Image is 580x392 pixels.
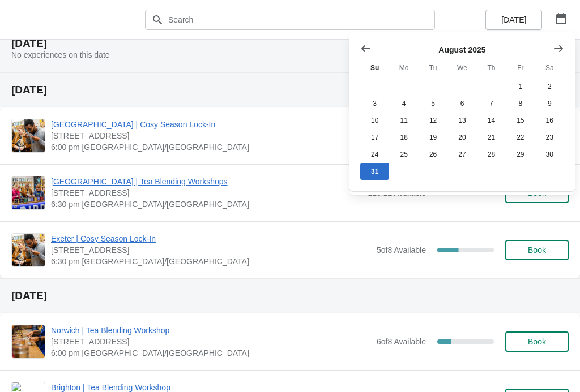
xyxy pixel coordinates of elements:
[477,146,506,163] button: Thursday August 28 2025
[360,146,389,163] button: Sunday August 24 2025
[447,95,476,112] button: Wednesday August 6 2025
[477,112,506,129] button: Thursday August 14 2025
[51,119,366,130] span: [GEOGRAPHIC_DATA] | Cosy Season Lock-In
[505,331,569,352] button: Book
[51,256,371,267] span: 6:30 pm [GEOGRAPHIC_DATA]/[GEOGRAPHIC_DATA]
[51,244,371,256] span: [STREET_ADDRESS]
[360,58,389,78] th: Sunday
[419,95,447,112] button: Tuesday August 5 2025
[419,112,447,129] button: Tuesday August 12 2025
[535,58,564,78] th: Saturday
[419,129,447,146] button: Tuesday August 19 2025
[11,50,110,59] span: No experiences on this date
[51,141,366,153] span: 6:00 pm [GEOGRAPHIC_DATA]/[GEOGRAPHIC_DATA]
[506,129,535,146] button: Friday August 22 2025
[535,146,564,163] button: Saturday August 30 2025
[389,58,418,78] th: Monday
[447,146,476,163] button: Wednesday August 27 2025
[535,112,564,129] button: Saturday August 16 2025
[356,38,376,59] button: Show previous month, July 2025
[11,290,569,301] h2: [DATE]
[528,337,546,346] span: Book
[51,233,371,244] span: Exeter | Cosy Season Lock-In
[168,10,435,30] input: Search
[51,199,362,210] span: 6:30 pm [GEOGRAPHIC_DATA]/[GEOGRAPHIC_DATA]
[12,325,45,358] img: Norwich | Tea Blending Workshop | 9 Back Of The Inns, Norwich NR2 1PT, UK | 6:00 pm Europe/London
[51,336,371,347] span: [STREET_ADDRESS]
[12,176,45,209] img: Glasgow | Tea Blending Workshops | 215 Byres Road, Glasgow G12 8UD, UK | 6:30 pm Europe/London
[477,58,506,78] th: Thursday
[377,337,426,346] span: 6 of 8 Available
[51,347,371,359] span: 6:00 pm [GEOGRAPHIC_DATA]/[GEOGRAPHIC_DATA]
[535,95,564,112] button: Saturday August 9 2025
[11,84,569,96] h2: [DATE]
[12,234,45,266] img: Exeter | Cosy Season Lock-In | 46 High Street, Exeter EX4 3DJ, UK | 6:30 pm Europe/London
[51,325,371,336] span: Norwich | Tea Blending Workshop
[389,129,418,146] button: Monday August 18 2025
[389,95,418,112] button: Monday August 4 2025
[505,240,569,260] button: Book
[51,130,366,141] span: [STREET_ADDRESS]
[419,146,447,163] button: Tuesday August 26 2025
[506,95,535,112] button: Friday August 8 2025
[51,176,362,187] span: [GEOGRAPHIC_DATA] | Tea Blending Workshops
[535,129,564,146] button: Saturday August 23 2025
[506,78,535,95] button: Friday August 1 2025
[477,129,506,146] button: Thursday August 21 2025
[11,38,569,49] h2: [DATE]
[506,112,535,129] button: Friday August 15 2025
[389,112,418,129] button: Monday August 11 2025
[506,146,535,163] button: Friday August 29 2025
[12,119,45,152] img: Norwich | Cosy Season Lock-In | 9 Back Of The Inns, Norwich NR2 1PT, UK | 6:00 pm Europe/London
[360,129,389,146] button: Sunday August 17 2025
[485,10,542,30] button: [DATE]
[528,245,546,255] span: Book
[447,58,476,78] th: Wednesday
[447,112,476,129] button: Wednesday August 13 2025
[548,38,569,59] button: Show next month, September 2025
[535,78,564,95] button: Saturday August 2 2025
[360,95,389,112] button: Sunday August 3 2025
[389,146,418,163] button: Monday August 25 2025
[477,95,506,112] button: Thursday August 7 2025
[501,15,526,24] span: [DATE]
[447,129,476,146] button: Wednesday August 20 2025
[419,58,447,78] th: Tuesday
[360,112,389,129] button: Sunday August 10 2025
[51,187,362,199] span: [STREET_ADDRESS]
[377,245,426,255] span: 5 of 8 Available
[360,163,389,180] button: Today Sunday August 31 2025
[506,58,535,78] th: Friday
